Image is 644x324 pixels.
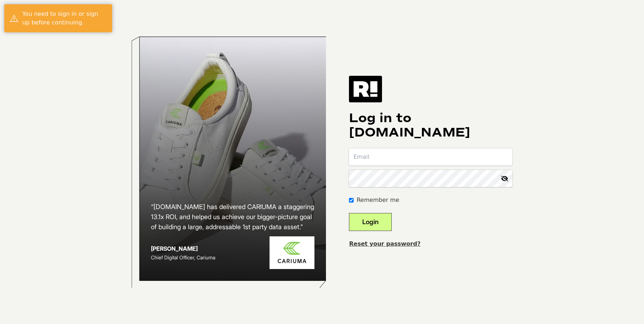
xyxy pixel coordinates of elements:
[270,236,314,269] img: Cariuma
[349,76,382,102] img: Retention.com
[151,202,315,232] h2: “[DOMAIN_NAME] has delivered CARIUMA a staggering 13.1x ROI, and helped us achieve our bigger-pic...
[349,148,512,166] input: Email
[349,111,512,140] h1: Log in to [DOMAIN_NAME]
[22,10,107,27] div: You need to sign in or sign up before continuing.
[349,240,420,247] a: Reset your password?
[356,196,399,204] label: Remember me
[349,213,392,231] button: Login
[151,254,215,260] span: Chief Digital Officer, Cariuma
[151,245,198,252] strong: [PERSON_NAME]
